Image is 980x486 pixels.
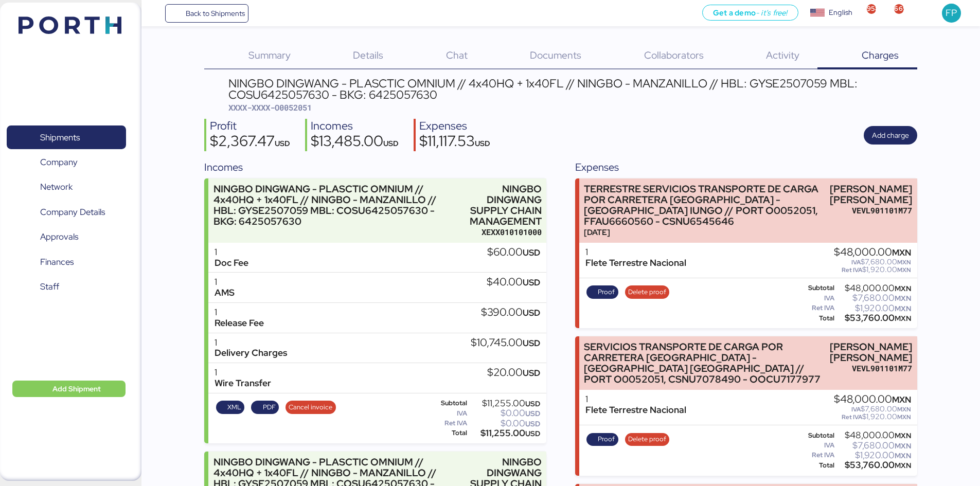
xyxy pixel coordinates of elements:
span: Add Shipment [52,383,101,395]
a: Company Details [7,201,126,224]
span: Documents [530,48,581,62]
div: Ret IVA [429,420,467,427]
div: Doc Fee [215,258,248,268]
div: $2,367.47 [210,134,290,151]
span: IVA [851,258,861,266]
div: Total [429,429,467,437]
div: 1 [585,394,686,405]
span: MXN [895,441,911,451]
div: $40.00 [487,277,540,288]
div: $7,680.00 [836,442,911,449]
div: $11,255.00 [469,400,541,407]
span: Cancel invoice [289,402,332,413]
div: Subtotal [800,284,834,292]
div: Expenses [575,159,917,175]
div: $48,000.00 [836,431,911,439]
span: Back to Shipments [186,7,245,20]
div: 1 [215,277,235,287]
div: $0.00 [469,420,541,427]
button: Proof [586,433,618,446]
span: USD [525,429,540,438]
span: Add charge [872,129,909,141]
a: Network [7,175,126,199]
span: USD [525,399,540,408]
span: Ret IVA [842,413,862,421]
div: $1,920.00 [834,413,911,421]
span: USD [475,138,490,148]
div: $1,920.00 [834,266,911,274]
div: [PERSON_NAME] [PERSON_NAME] [830,184,912,205]
span: MXN [897,413,911,421]
button: Cancel invoice [286,401,336,414]
div: NINGBO DINGWANG - PLASCTIC OMNIUM // 4x40HQ + 1x40FL // NINGBO - MANZANILLO // HBL: GYSE2507059 M... [228,78,917,101]
div: $60.00 [487,247,540,258]
span: MXN [895,451,911,460]
span: MXN [895,294,911,303]
span: Details [353,48,383,62]
span: Activity [766,48,799,62]
div: 1 [215,367,271,378]
div: TERRESTRE SERVICIOS TRANSPORTE DE CARGA POR CARRETERA [GEOGRAPHIC_DATA] - [GEOGRAPHIC_DATA] IUNGO... [584,184,825,227]
div: $390.00 [481,307,540,318]
div: Subtotal [800,432,834,439]
span: Finances [40,255,74,269]
span: IVA [851,405,861,413]
span: MXN [892,247,911,258]
span: Approvals [40,229,78,244]
span: Staff [40,279,59,294]
a: Back to Shipments [165,4,249,23]
div: $48,000.00 [836,284,911,292]
span: PDF [263,402,276,413]
span: MXN [895,461,911,470]
span: USD [525,419,540,428]
button: Add Shipment [12,381,126,397]
div: NINGBO DINGWANG - PLASCTIC OMNIUM // 4x40HQ + 1x40FL // NINGBO - MANZANILLO // HBL: GYSE2507059 M... [213,184,457,227]
span: MXN [895,314,911,323]
div: Incomes [204,159,546,175]
div: Flete Terrestre Nacional [585,258,686,268]
div: $1,920.00 [836,304,911,312]
span: USD [523,247,540,258]
div: VEVL901101M77 [830,205,912,216]
div: Ret IVA [800,452,834,459]
div: SERVICIOS TRANSPORTE DE CARGA POR CARRETERA [GEOGRAPHIC_DATA] - [GEOGRAPHIC_DATA] [GEOGRAPHIC_DAT... [584,341,825,385]
div: 1 [215,307,264,318]
div: $7,680.00 [834,405,911,413]
span: MXN [897,266,911,274]
div: IVA [800,442,834,449]
div: Profit [210,119,290,134]
div: $11,255.00 [469,429,541,437]
div: Flete Terrestre Nacional [585,405,686,416]
span: FP [946,6,957,20]
button: Delete proof [625,285,670,299]
span: MXN [892,394,911,405]
button: Add charge [864,126,917,145]
span: USD [523,307,540,318]
div: $11,117.53 [419,134,490,151]
span: MXN [895,304,911,313]
div: Expenses [419,119,490,134]
div: 1 [585,247,686,258]
span: Company Details [40,205,105,220]
span: Collaborators [644,48,704,62]
div: Release Fee [215,318,264,329]
div: Incomes [311,119,399,134]
span: Chat [446,48,468,62]
div: Total [800,462,834,469]
div: $10,745.00 [471,337,540,349]
span: XML [227,402,241,413]
div: $53,760.00 [836,314,911,322]
span: USD [523,367,540,379]
div: [DATE] [584,227,825,238]
div: IVA [429,410,467,417]
button: PDF [251,401,279,414]
span: USD [523,337,540,349]
div: $53,760.00 [836,461,911,469]
div: Delivery Charges [215,348,287,358]
div: AMS [215,287,235,298]
span: MXN [895,431,911,440]
div: $1,920.00 [836,452,911,459]
div: Total [800,315,834,322]
div: $7,680.00 [834,258,911,266]
div: English [829,7,852,18]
